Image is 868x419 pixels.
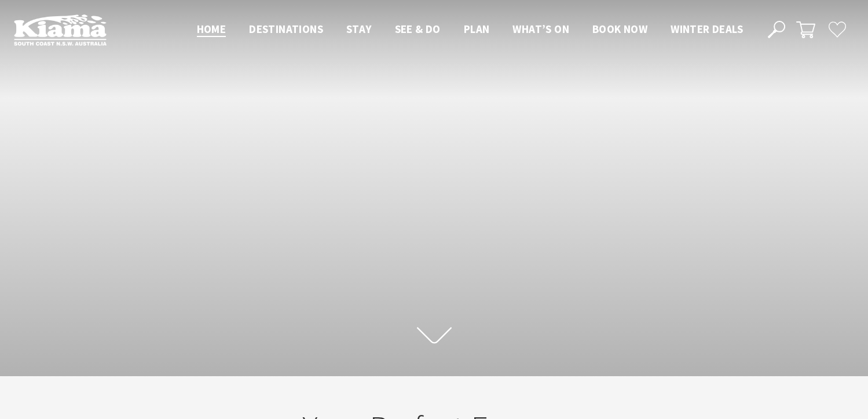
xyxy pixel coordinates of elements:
nav: Main Menu [185,20,755,39]
span: Home [197,22,226,36]
span: What’s On [512,22,569,36]
span: See & Do [395,22,441,36]
span: Book now [592,22,647,36]
span: Destinations [249,22,323,36]
span: Plan [464,22,490,36]
img: Kiama Logo [14,14,107,46]
span: Winter Deals [671,22,743,36]
span: Stay [346,22,372,36]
